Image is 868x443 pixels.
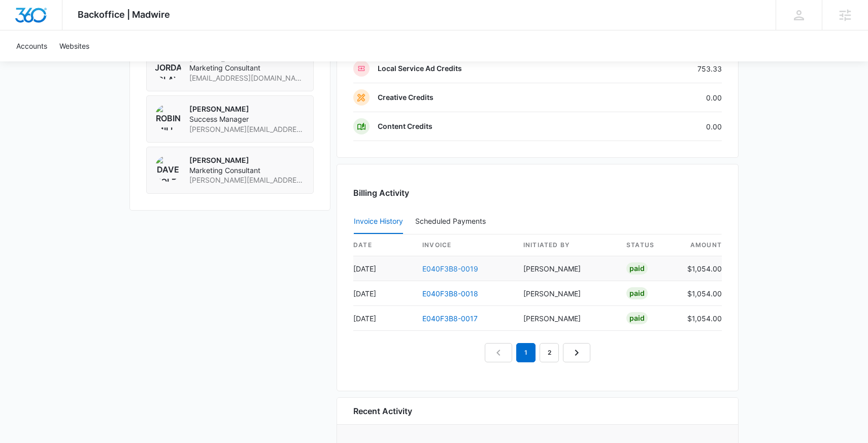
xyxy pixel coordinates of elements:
td: 0.00 [614,83,722,112]
div: Scheduled Payments [415,218,490,225]
span: [EMAIL_ADDRESS][DOMAIN_NAME] [189,73,305,83]
td: $1,054.00 [679,256,722,281]
td: 753.33 [614,54,722,83]
th: date [353,234,414,256]
span: Marketing Consultant [189,63,305,73]
div: Paid [626,262,648,275]
td: [PERSON_NAME] [515,306,618,331]
td: $1,054.00 [679,281,722,306]
img: Dave Holzapfel [155,155,181,182]
div: Paid [626,287,648,299]
a: Next Page [563,343,590,362]
td: [PERSON_NAME] [515,256,618,281]
th: amount [679,234,722,256]
th: invoice [414,234,515,256]
a: Websites [53,30,95,61]
p: [PERSON_NAME] [189,104,305,114]
td: $1,054.00 [679,306,722,331]
span: Marketing Consultant [189,165,305,176]
p: [PERSON_NAME] [189,155,305,165]
h6: Recent Activity [353,405,412,417]
td: [DATE] [353,306,414,331]
a: E040F3B8-0019 [422,264,478,273]
td: 0.00 [614,112,722,141]
span: Success Manager [189,114,305,124]
th: Initiated By [515,234,618,256]
nav: Pagination [485,343,590,362]
p: Creative Credits [378,92,433,103]
td: [PERSON_NAME] [515,281,618,306]
a: Page 2 [540,343,559,362]
p: Content Credits [378,121,432,131]
img: Jordan Clay [155,53,181,80]
a: E040F3B8-0018 [422,289,478,298]
span: Backoffice | Madwire [78,9,170,20]
a: Accounts [10,30,53,61]
p: Local Service Ad Credits [378,63,462,74]
span: [PERSON_NAME][EMAIL_ADDRESS][PERSON_NAME][DOMAIN_NAME] [189,175,305,185]
button: Invoice History [354,210,403,234]
img: Robin Mills [155,104,181,130]
td: [DATE] [353,256,414,281]
a: E040F3B8-0017 [422,314,478,323]
th: status [618,234,679,256]
h3: Billing Activity [353,187,722,199]
div: Paid [626,312,648,324]
span: [PERSON_NAME][EMAIL_ADDRESS][PERSON_NAME][DOMAIN_NAME] [189,124,305,134]
em: 1 [516,343,536,362]
td: [DATE] [353,281,414,306]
